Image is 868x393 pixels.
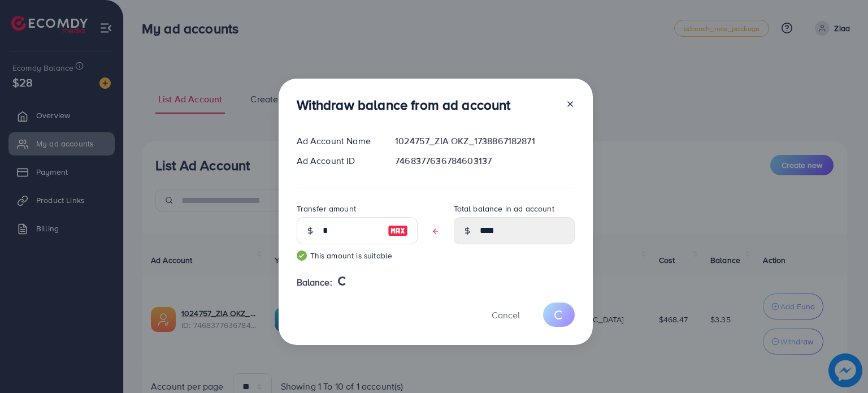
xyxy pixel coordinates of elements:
[297,203,356,214] label: Transfer amount
[478,303,534,327] button: Cancel
[386,135,583,148] div: 1024757_ZIA OKZ_1738867182871
[297,250,418,261] small: This amount is suitable
[297,251,307,261] img: guide
[388,224,408,237] img: image
[454,203,554,214] label: Total balance in ad account
[492,309,520,321] span: Cancel
[386,154,583,167] div: 7468377636784603137
[297,276,332,289] span: Balance:
[297,97,511,113] h3: Withdraw balance from ad account
[288,154,387,167] div: Ad Account ID
[288,135,387,148] div: Ad Account Name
